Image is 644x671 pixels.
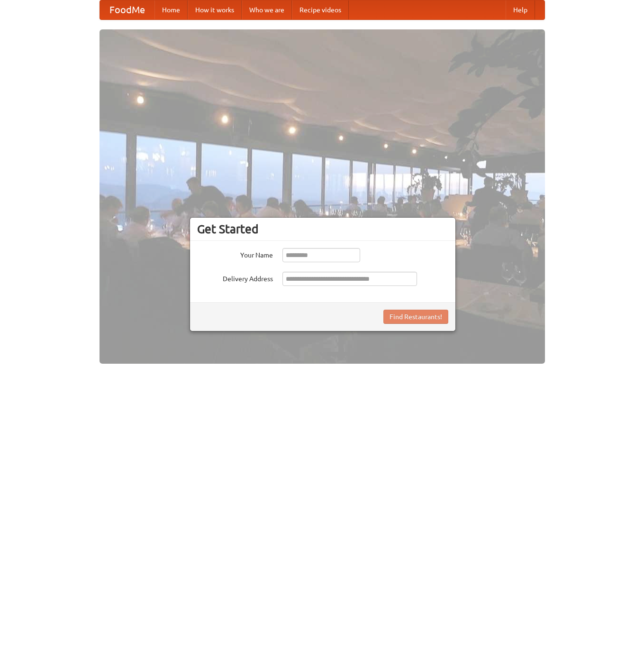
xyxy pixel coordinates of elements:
[292,0,349,19] a: Recipe videos
[383,310,448,324] button: Find Restaurants!
[197,248,273,260] label: Your Name
[242,0,292,19] a: Who we are
[100,0,154,19] a: FoodMe
[188,0,242,19] a: How it works
[154,0,188,19] a: Home
[197,222,448,236] h3: Get Started
[506,0,535,19] a: Help
[197,272,273,284] label: Delivery Address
